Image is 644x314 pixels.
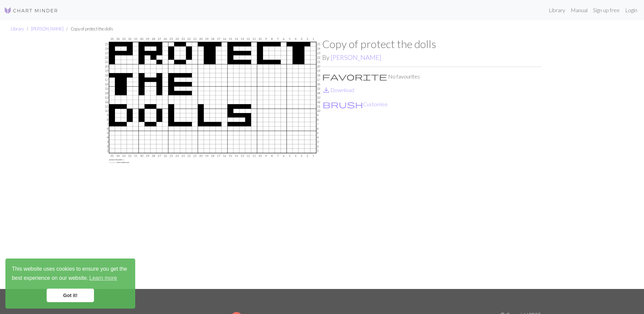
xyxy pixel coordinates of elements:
[546,3,568,17] a: Library
[11,26,24,31] a: Library
[31,26,64,31] a: [PERSON_NAME]
[323,99,363,109] span: brush
[88,273,118,283] a: learn more about cookies
[103,38,322,289] img: protect the dolls
[322,38,541,50] h1: Copy of protect the dolls
[322,72,387,81] span: favorite
[322,100,388,109] button: CustomiseCustomise
[322,53,541,61] h2: By
[331,53,381,61] a: [PERSON_NAME]
[12,265,129,283] span: This website uses cookies to ensure you get the best experience on our website.
[322,72,387,81] i: Favourite
[322,85,330,95] span: save_alt
[5,259,135,309] div: cookieconsent
[622,3,640,17] a: Login
[47,289,94,302] a: dismiss cookie message
[590,3,622,17] a: Sign up free
[64,26,113,32] li: Copy of protect the dolls
[322,86,330,94] i: Download
[322,87,354,93] a: DownloadDownload
[4,6,58,15] img: Logo
[323,100,363,108] i: Customise
[568,3,590,17] a: Manual
[322,72,541,81] p: No favourites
